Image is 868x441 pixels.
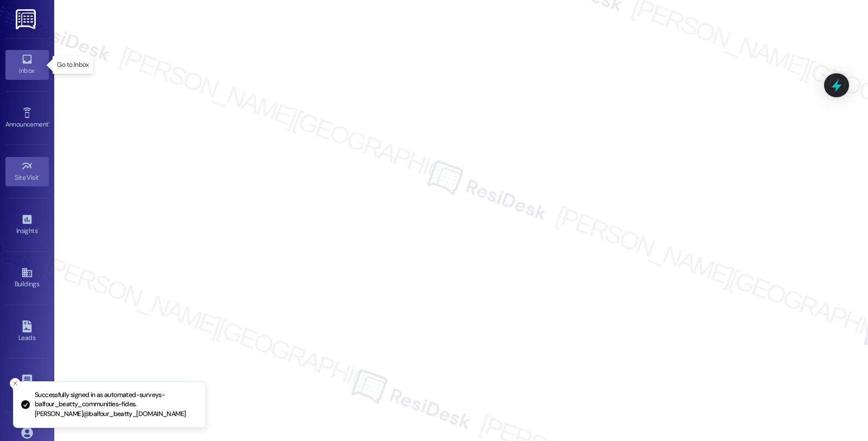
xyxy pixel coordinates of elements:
[5,50,49,79] a: Inbox
[48,119,50,127] span: •
[5,157,49,186] a: Site Visit •
[39,172,41,180] span: •
[57,60,88,70] p: Go to Inbox
[35,390,197,419] p: Successfully signed in as automated-surveys-balfour_beatty_communities-fides.[PERSON_NAME]@balfou...
[16,9,38,29] img: ResiDesk Logo
[37,225,39,233] span: •
[5,210,49,240] a: Insights •
[10,378,21,389] button: Close toast
[5,317,49,346] a: Leads
[5,370,49,400] a: Templates •
[5,263,49,293] a: Buildings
